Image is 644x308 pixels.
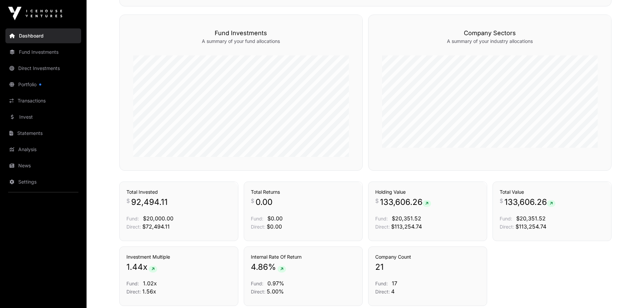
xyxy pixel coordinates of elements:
h3: Company Count [375,254,480,260]
span: 17 [392,280,397,287]
span: $113,254.74 [391,223,422,230]
span: $ [375,197,379,205]
a: Analysis [5,142,81,157]
a: Statements [5,126,81,141]
span: 133,606.26 [504,197,555,208]
span: 0.00 [256,197,272,208]
a: Direct Investments [5,61,81,76]
h3: Fund Investments [133,28,349,38]
span: Fund: [500,216,512,221]
span: Direct: [251,224,265,230]
h3: Holding Value [375,189,480,195]
span: Direct: [126,224,141,230]
span: $20,351.52 [516,215,546,222]
a: Dashboard [5,28,81,43]
span: 133,606.26 [380,197,431,208]
span: x [143,262,147,273]
span: Fund: [251,281,263,286]
span: $0.00 [267,215,283,222]
span: 0.97% [267,280,284,287]
h3: Total Value [500,189,604,195]
iframe: Chat Widget [610,276,644,308]
span: Fund: [375,281,388,286]
a: Settings [5,174,81,189]
a: Portfolio [5,77,81,92]
span: Direct: [251,289,265,294]
a: Invest [5,110,81,124]
p: A summary of your fund allocations [133,38,349,45]
a: News [5,158,81,173]
span: 1.44 [126,262,143,273]
span: Direct: [375,289,390,294]
a: Fund Investments [5,45,81,60]
span: 1.02x [143,280,157,287]
span: $113,254.74 [516,223,546,230]
span: $72,494.11 [142,223,170,230]
span: $0.00 [267,223,282,230]
h3: Internal Rate Of Return [251,254,356,260]
span: Direct: [375,224,390,230]
span: $20,351.52 [392,215,421,222]
span: Fund: [126,216,139,221]
h3: Total Invested [126,189,231,195]
span: 4.86 [251,262,268,273]
a: Transactions [5,93,81,108]
span: Direct: [126,289,141,294]
h3: Investment Multiple [126,254,231,260]
span: 92,494.11 [131,197,168,208]
span: Fund: [251,216,263,221]
span: $20,000.00 [143,215,173,222]
span: % [268,262,276,273]
span: Direct: [500,224,514,230]
span: $ [126,197,130,205]
span: $ [251,197,254,205]
h3: Company Sectors [382,28,598,38]
span: $ [500,197,503,205]
p: A summary of your industry allocations [382,38,598,45]
span: Fund: [375,216,388,221]
span: 21 [375,262,384,273]
span: 5.00% [267,288,284,295]
span: 4 [391,288,395,295]
span: 1.56x [142,288,156,295]
h3: Total Returns [251,189,356,195]
img: Icehouse Ventures Logo [8,7,62,20]
span: Fund: [126,281,139,286]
